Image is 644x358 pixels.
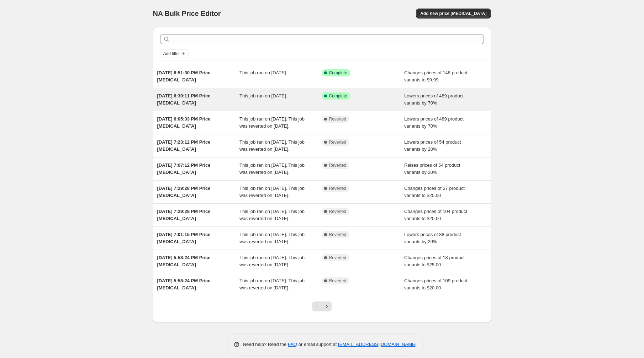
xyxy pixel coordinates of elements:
span: [DATE] 7:07:12 PM Price [MEDICAL_DATA] [157,162,211,175]
span: This job ran on [DATE]. [239,93,287,98]
span: Changes prices of 27 product variants to $25.00 [404,186,465,198]
span: Reverted [329,278,347,284]
button: Add filter [160,49,189,58]
span: or email support at [297,342,338,347]
span: This job ran on [DATE]. This job was reverted on [DATE]. [239,278,305,290]
span: Add new price [MEDICAL_DATA] [420,11,486,16]
span: Reverted [329,186,347,191]
span: Reverted [329,139,347,145]
span: [DATE] 7:29:28 PM Price [MEDICAL_DATA] [157,209,211,221]
span: This job ran on [DATE]. [239,70,287,75]
span: Changes prices of 148 product variants to $9.99 [404,70,467,82]
span: Lowers prices of 54 product variants by 20% [404,139,461,152]
span: [DATE] 7:29:28 PM Price [MEDICAL_DATA] [157,186,211,198]
span: [DATE] 5:58:24 PM Price [MEDICAL_DATA] [157,255,211,267]
span: Changes prices of 109 product variants to $20.00 [404,278,467,290]
span: This job ran on [DATE]. This job was reverted on [DATE]. [239,255,305,267]
span: [DATE] 5:58:24 PM Price [MEDICAL_DATA] [157,278,211,290]
span: This job ran on [DATE]. This job was reverted on [DATE]. [239,162,305,175]
span: This job ran on [DATE]. This job was reverted on [DATE]. [239,186,305,198]
span: [DATE] 6:05:33 PM Price [MEDICAL_DATA] [157,116,211,129]
span: This job ran on [DATE]. This job was reverted on [DATE]. [239,139,305,152]
span: Changes prices of 104 product variants to $20.00 [404,209,467,221]
span: [DATE] 7:01:15 PM Price [MEDICAL_DATA] [157,232,211,244]
span: This job ran on [DATE]. This job was reverted on [DATE]. [239,116,305,129]
span: Lowers prices of 489 product variants by 70% [404,116,464,129]
span: Reverted [329,116,347,122]
span: Reverted [329,232,347,237]
button: Next [322,301,332,311]
button: Add new price [MEDICAL_DATA] [416,9,491,18]
span: Changes prices of 18 product variants to $25.00 [404,255,465,267]
span: NA Bulk Price Editor [153,10,221,17]
span: [DATE] 7:23:12 PM Price [MEDICAL_DATA] [157,139,211,152]
span: Complete [329,93,347,99]
span: [DATE] 6:30:11 PM Price [MEDICAL_DATA] [157,93,211,106]
span: Lowers prices of 489 product variants by 70% [404,93,464,106]
nav: Pagination [312,301,332,311]
span: Reverted [329,209,347,214]
span: This job ran on [DATE]. This job was reverted on [DATE]. [239,209,305,221]
span: Add filter [163,51,180,57]
span: Need help? Read the [243,342,288,347]
span: Reverted [329,255,347,261]
a: FAQ [288,342,297,347]
span: This job ran on [DATE]. This job was reverted on [DATE]. [239,232,305,244]
span: Raises prices of 54 product variants by 20% [404,162,460,175]
span: Complete [329,70,347,76]
span: Lowers prices of 88 product variants by 20% [404,232,461,244]
span: Reverted [329,162,347,168]
span: [DATE] 6:51:30 PM Price [MEDICAL_DATA] [157,70,211,82]
a: [EMAIL_ADDRESS][DOMAIN_NAME] [338,342,416,347]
